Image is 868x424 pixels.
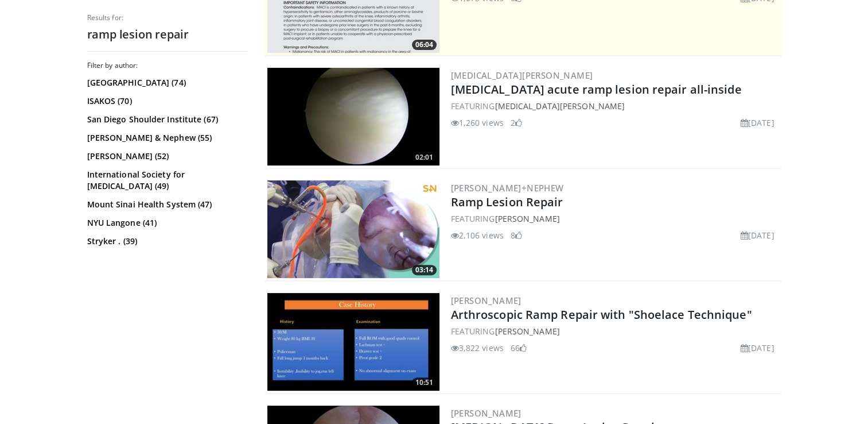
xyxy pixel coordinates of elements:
[87,217,245,229] a: NYU Langone (41)
[451,70,593,81] a: [MEDICAL_DATA][PERSON_NAME]
[511,117,522,129] li: 2
[451,194,563,210] a: Ramp Lesion Repair
[87,236,245,247] a: Stryker . (39)
[412,265,437,275] span: 03:14
[412,40,437,50] span: 06:04
[511,342,527,354] li: 66
[87,95,245,107] a: ISAKOS (70)
[87,199,245,210] a: Mount Sinai Health System (47)
[495,213,559,224] a: [PERSON_NAME]
[451,182,564,194] a: [PERSON_NAME]+Nephew
[412,377,437,388] span: 10:51
[451,213,779,225] div: FEATURING
[87,77,245,88] a: [GEOGRAPHIC_DATA] (74)
[451,307,752,322] a: Arthroscopic Ramp Repair with "Shoelace Technique"
[451,325,779,337] div: FEATURING
[495,101,625,111] a: [MEDICAL_DATA][PERSON_NAME]
[267,68,439,165] img: 34222bbf-6255-4b30-bf13-e42fdc7333f4.300x170_q85_crop-smart_upscale.jpg
[267,68,439,165] a: 02:01
[87,27,248,42] h2: ramp lesion repair
[451,100,779,112] div: FEATURING
[412,152,437,163] span: 02:01
[87,114,245,125] a: San Diego Shoulder Institute (67)
[451,407,521,419] a: [PERSON_NAME]
[267,180,439,278] a: 03:14
[87,61,248,70] h3: Filter by author:
[87,13,248,22] p: Results for:
[451,342,504,354] li: 3,822 views
[511,229,522,241] li: 8
[741,117,774,129] li: [DATE]
[267,180,439,278] img: 151baedb-33b0-4e17-8179-f87b4d9db2ee.300x170_q85_crop-smart_upscale.jpg
[741,342,774,354] li: [DATE]
[87,169,245,192] a: International Society for [MEDICAL_DATA] (49)
[451,295,521,306] a: [PERSON_NAME]
[495,326,559,337] a: [PERSON_NAME]
[741,229,774,241] li: [DATE]
[451,117,504,129] li: 1,260 views
[451,82,742,97] a: [MEDICAL_DATA] acute ramp lesion repair all-inside
[267,293,439,391] img: 37e67030-ce23-4c31-9344-e75ee6bbfd8f.300x170_q85_crop-smart_upscale.jpg
[87,132,245,144] a: [PERSON_NAME] & Nephew (55)
[87,151,245,162] a: [PERSON_NAME] (52)
[267,293,439,391] a: 10:51
[451,229,504,241] li: 2,106 views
